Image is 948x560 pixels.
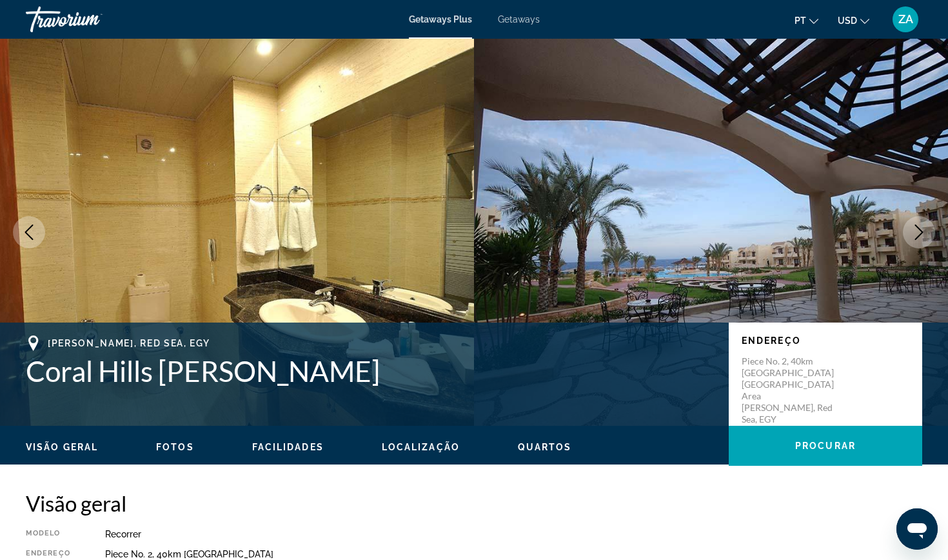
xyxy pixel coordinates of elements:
[903,216,935,248] button: Next image
[742,355,845,425] p: Piece No. 2, 40km [GEOGRAPHIC_DATA] [GEOGRAPHIC_DATA] area [PERSON_NAME], Red Sea, EGY
[838,11,869,30] button: Change currency
[409,14,472,25] a: Getaways Plus
[48,338,210,348] span: [PERSON_NAME], Red Sea, EGY
[795,15,806,26] span: pt
[105,529,922,539] div: Recorrer
[252,442,324,452] span: Facilidades
[518,442,572,452] span: quartos
[26,490,922,516] h2: Visão geral
[729,426,922,466] button: Procurar
[896,508,938,550] iframe: Buton lansare fereastră mesagerie
[795,441,856,451] span: Procurar
[156,441,194,453] button: Fotos
[498,14,540,25] a: Getaways
[252,441,324,453] button: Facilidades
[898,13,913,26] span: ZA
[26,529,73,539] div: Modelo
[889,6,922,33] button: User Menu
[26,3,155,36] a: Travorium
[518,441,572,453] button: quartos
[26,441,98,453] button: Visão geral
[156,442,194,452] span: Fotos
[382,441,460,453] button: Localização
[838,15,857,26] span: USD
[26,354,716,388] h1: Coral Hills [PERSON_NAME]
[382,442,460,452] span: Localização
[13,216,45,248] button: Previous image
[742,335,909,346] p: Endereço
[26,442,98,452] span: Visão geral
[795,11,818,30] button: Change language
